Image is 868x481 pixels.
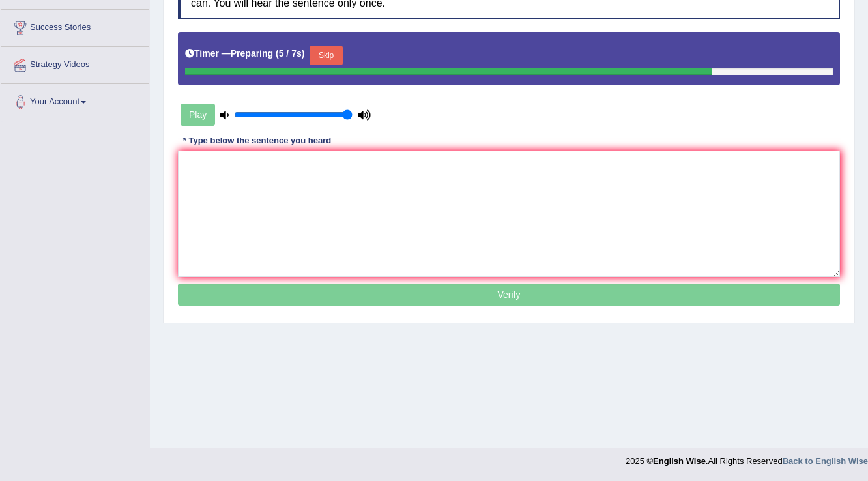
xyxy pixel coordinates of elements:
[626,448,868,467] div: 2025 © All Rights Reserved
[310,46,342,65] button: Skip
[1,47,149,80] a: Strategy Videos
[276,48,279,59] b: (
[231,48,273,59] b: Preparing
[279,48,302,59] b: 5 / 7s
[185,49,304,59] h5: Timer —
[783,456,868,466] a: Back to English Wise
[653,456,708,466] strong: English Wise.
[178,134,336,147] div: * Type below the sentence you heard
[302,48,305,59] b: )
[1,10,149,42] a: Success Stories
[1,84,149,117] a: Your Account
